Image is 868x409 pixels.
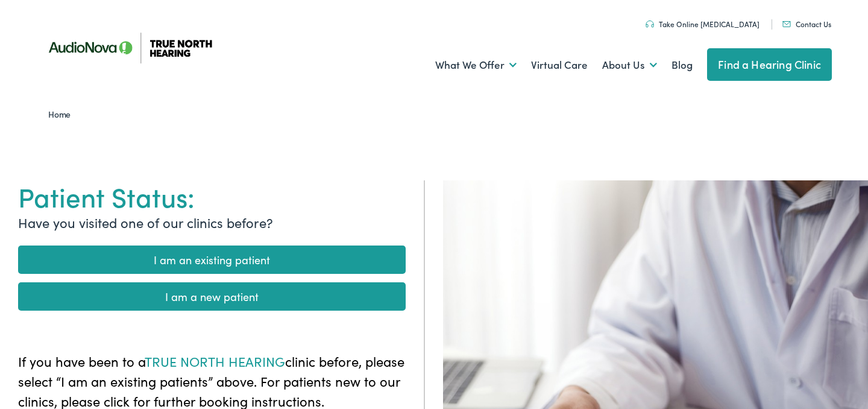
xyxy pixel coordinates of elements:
img: Headphones icon in color code ffb348 [646,21,654,28]
p: Have you visited one of our clinics before? [18,212,406,232]
img: Mail icon in color code ffb348, used for communication purposes [782,21,791,27]
a: Blog [671,43,693,87]
a: I am an existing patient [18,246,406,274]
a: About Us [602,43,657,87]
h1: Patient Status: [18,180,406,212]
a: I am a new patient [18,282,406,311]
span: TRUE NORTH HEARING [145,352,285,370]
a: Take Online [MEDICAL_DATA] [646,19,759,29]
a: Contact Us [782,19,831,29]
a: Home [48,108,77,120]
a: Find a Hearing Clinic [707,48,832,81]
a: Virtual Care [531,43,588,87]
a: What We Offer [435,43,517,87]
